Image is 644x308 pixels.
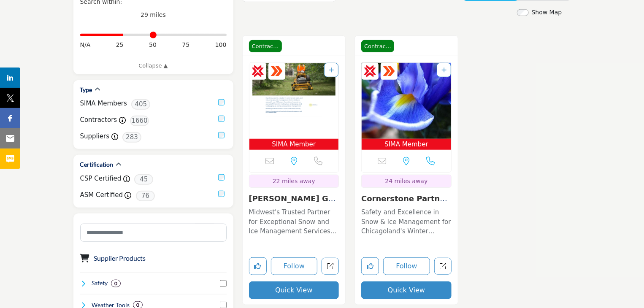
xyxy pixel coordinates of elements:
[80,41,91,49] span: N/A
[80,62,227,70] a: Collapse ▲
[215,41,227,49] span: 100
[361,208,452,236] p: Safety and Excellence in Snow & Ice Management for Chicagoland's Winter Challenges Located in [GE...
[149,41,157,49] span: 50
[249,194,339,203] h3: DIAZ GROUP LLC
[136,302,139,308] b: 0
[80,86,92,94] h2: Type
[249,257,267,275] button: Like listing
[251,140,337,149] span: SIMA Member
[249,208,339,236] p: Midwest's Trusted Partner for Exceptional Snow and Ice Management Services This organization is a...
[134,174,153,185] span: 45
[111,280,121,287] div: 0 Results For Safety
[218,191,225,197] input: ASM Certified checkbox
[218,174,225,181] input: CSP Certified checkbox
[80,115,117,125] label: Contractors
[122,132,141,143] span: 283
[94,253,146,263] button: Supplier Products
[249,63,339,150] a: Open Listing in new tab
[80,132,110,141] label: Suppliers
[383,65,395,78] img: ASM Certified Badge Icon
[361,257,379,275] button: Like listing
[80,99,127,108] label: SIMA Members
[218,132,225,138] input: Suppliers checkbox
[141,11,166,18] span: 29 miles
[383,257,430,275] button: Follow
[114,281,117,286] b: 0
[80,160,114,169] h2: Certification
[80,174,122,184] label: CSP Certified
[131,99,150,110] span: 405
[182,41,189,49] span: 75
[364,65,376,78] img: CSP Certified Badge Icon
[249,40,282,53] span: Contractor
[271,65,283,78] img: ASM Certified Badge Icon
[361,40,394,53] span: Contractor
[220,280,227,287] input: Select Safety checkbox
[532,8,562,17] label: Show Map
[361,194,449,212] a: Cornerstone Partners...
[271,257,318,275] button: Follow
[385,178,428,184] span: 24 miles away
[273,178,315,184] span: 22 miles away
[92,279,108,287] h4: Safety: Safety refers to the measures, practices, and protocols implemented to protect individual...
[362,63,451,139] img: Cornerstone Partners Horticultural Services Company
[434,258,452,275] a: Open cornerstone-partners-horticultural-services-company in new tab
[218,99,225,105] input: SIMA Members checkbox
[252,65,264,78] img: CSP Certified Badge Icon
[249,281,339,299] button: Quick View
[361,281,452,299] button: Quick View
[130,116,149,126] span: 1660
[80,190,123,200] label: ASM Certified
[116,41,124,49] span: 25
[361,194,452,203] h3: Cornerstone Partners Horticultural Services Company
[218,116,225,122] input: Contractors checkbox
[249,205,339,236] a: Midwest's Trusted Partner for Exceptional Snow and Ice Management Services This organization is a...
[136,191,155,201] span: 76
[329,67,334,73] a: Add To List
[362,63,451,150] a: Open Listing in new tab
[249,63,339,139] img: DIAZ GROUP LLC
[363,140,449,149] span: SIMA Member
[361,205,452,236] a: Safety and Excellence in Snow & Ice Management for Chicagoland's Winter Challenges Located in [GE...
[249,194,336,212] a: [PERSON_NAME] GROUP LLC
[80,224,227,242] input: Search Category
[322,258,339,275] a: Open diaz-group-llc in new tab
[441,67,446,73] a: Add To List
